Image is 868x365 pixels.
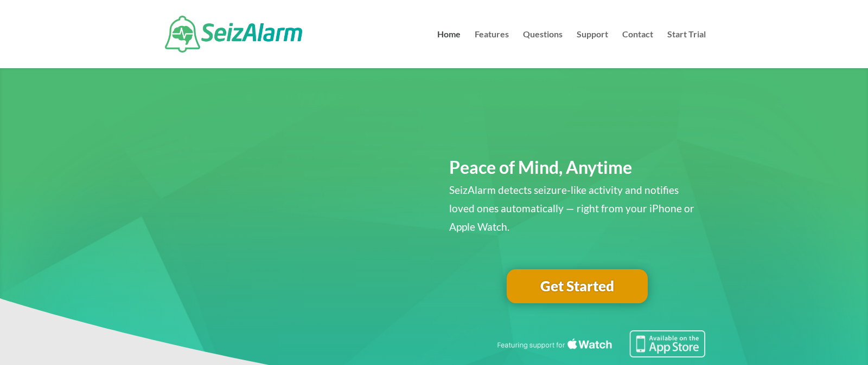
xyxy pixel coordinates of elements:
a: Support [577,30,608,68]
a: Get Started [507,269,648,304]
a: Contact [622,30,653,68]
img: SeizAlarm [165,16,302,53]
a: Home [437,30,461,68]
a: Featuring seizure detection support for the Apple Watch [495,347,706,360]
span: Peace of Mind, Anytime [449,157,632,178]
a: Features [475,30,509,68]
span: SeizAlarm detects seizure-like activity and notifies loved ones automatically — right from your i... [449,184,694,233]
a: Start Trial [667,30,706,68]
img: Seizure detection available in the Apple App Store. [495,330,706,357]
a: Questions [523,30,563,68]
